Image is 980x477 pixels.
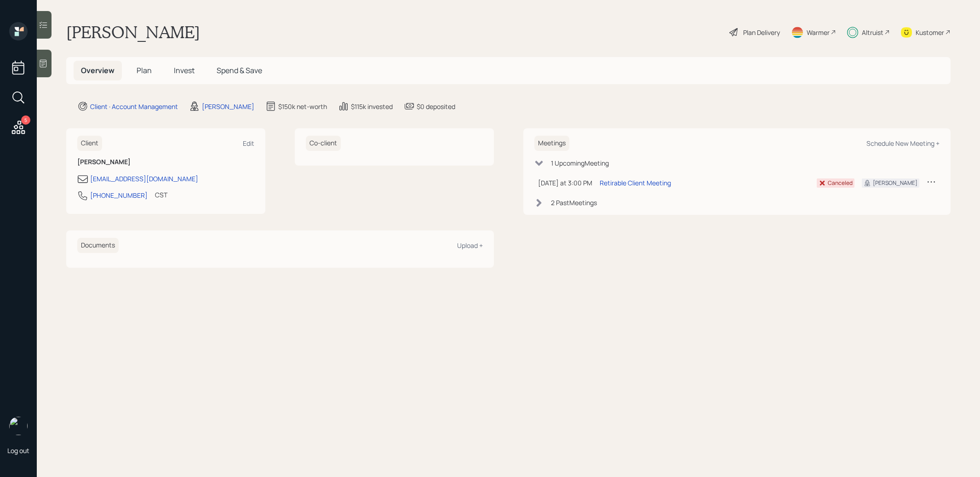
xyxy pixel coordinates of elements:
[217,65,262,75] span: Spend & Save
[862,28,883,37] div: Altruist
[551,158,609,168] div: 1 Upcoming Meeting
[90,102,178,111] div: Client · Account Management
[743,28,780,37] div: Plan Delivery
[77,238,119,253] h6: Documents
[551,198,597,207] div: 2 Past Meeting s
[137,65,152,75] span: Plan
[828,179,853,187] div: Canceled
[9,417,28,435] img: treva-nostdahl-headshot.png
[916,28,944,37] div: Kustomer
[7,446,29,455] div: Log out
[306,136,341,151] h6: Co-client
[21,115,30,125] div: 5
[807,28,830,37] div: Warmer
[90,174,198,184] div: [EMAIL_ADDRESS][DOMAIN_NAME]
[351,102,393,111] div: $115k invested
[278,102,327,111] div: $150k net-worth
[81,65,115,75] span: Overview
[243,139,254,148] div: Edit
[77,158,254,166] h6: [PERSON_NAME]
[457,241,483,250] div: Upload +
[873,179,917,187] div: [PERSON_NAME]
[600,178,671,188] div: Retirable Client Meeting
[174,65,195,75] span: Invest
[155,190,167,200] div: CST
[417,102,455,111] div: $0 deposited
[66,22,200,42] h1: [PERSON_NAME]
[866,139,940,148] div: Schedule New Meeting +
[538,178,592,188] div: [DATE] at 3:00 PM
[77,136,102,151] h6: Client
[202,102,254,111] div: [PERSON_NAME]
[90,190,148,200] div: [PHONE_NUMBER]
[534,136,569,151] h6: Meetings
